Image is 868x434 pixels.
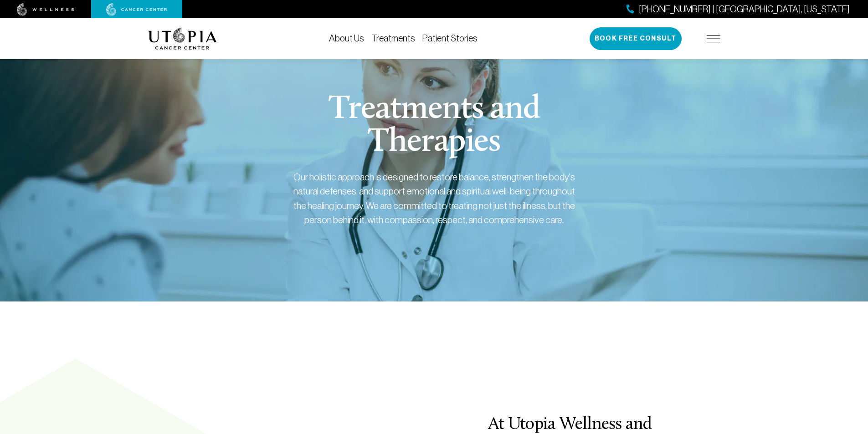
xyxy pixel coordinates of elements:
[17,3,74,16] img: wellness
[371,33,415,43] a: Treatments
[106,3,167,16] img: cancer center
[329,33,364,43] a: About Us
[627,3,850,16] a: [PHONE_NUMBER] | [GEOGRAPHIC_DATA], [US_STATE]
[422,33,478,43] a: Patient Stories
[293,170,575,227] div: Our holistic approach is designed to restore balance, strengthen the body's natural defenses, and...
[639,3,850,16] span: [PHONE_NUMBER] | [GEOGRAPHIC_DATA], [US_STATE]
[707,35,720,42] img: icon-hamburger
[260,93,608,159] h1: Treatments and Therapies
[590,27,682,50] button: Book Free Consult
[148,28,217,50] img: logo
